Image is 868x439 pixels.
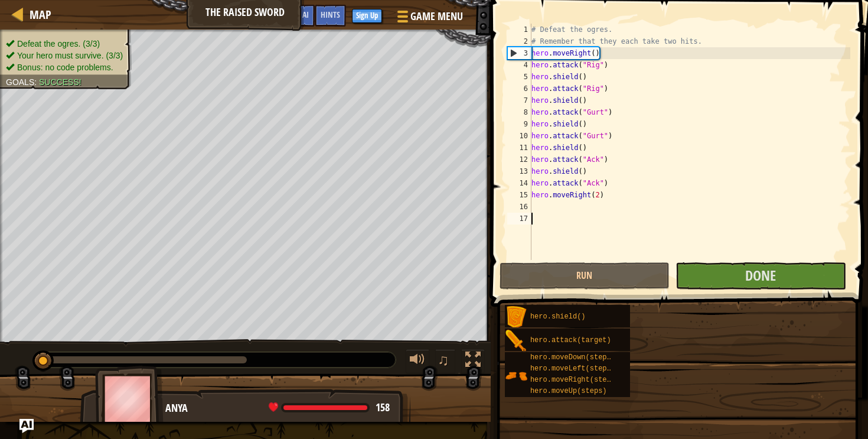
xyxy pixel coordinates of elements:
span: Hints [321,9,340,20]
button: Game Menu [388,5,470,32]
button: Toggle fullscreen [461,349,485,373]
div: 13 [507,165,531,177]
div: 9 [507,118,531,130]
a: Map [24,6,51,22]
div: 17 [507,213,531,225]
span: Your hero must survive. (3/3) [17,51,123,60]
div: 8 [507,106,531,118]
li: Defeat the ogres. [6,38,123,50]
span: ♫ [438,351,449,369]
img: portrait.png [505,306,527,329]
img: portrait.png [505,365,527,387]
span: 158 [376,400,390,415]
span: : [34,77,39,87]
button: Ask AI [19,419,34,433]
div: 11 [507,142,531,154]
span: hero.shield() [530,313,586,321]
img: portrait.png [505,330,527,352]
span: Done [745,266,776,285]
li: Your hero must survive. [6,50,123,61]
div: 10 [507,130,531,142]
img: thang_avatar_frame.png [95,366,164,431]
div: Anya [165,401,399,416]
li: Bonus: no code problems. [6,61,123,73]
div: 1 [507,24,531,35]
span: Defeat the ogres. (3/3) [17,39,100,48]
div: 5 [507,71,531,83]
div: 15 [507,189,531,201]
div: 3 [508,47,531,59]
span: hero.attack(target) [530,336,611,344]
div: 14 [507,177,531,189]
span: Bonus: no code problems. [17,63,113,72]
div: 6 [507,83,531,95]
button: Sign Up [352,9,382,23]
span: hero.moveRight(steps) [530,376,619,384]
button: Ask AI [283,5,315,27]
span: hero.moveDown(steps) [530,353,615,362]
span: Ask AI [289,9,309,20]
span: Success! [39,77,81,87]
span: hero.moveLeft(steps) [530,365,615,373]
span: hero.moveUp(steps) [530,387,607,395]
span: Map [30,6,51,22]
button: Adjust volume [406,349,429,373]
span: Goals [6,77,34,87]
button: ♫ [435,349,455,373]
div: 2 [507,35,531,47]
button: Run [500,262,670,290]
div: 4 [507,59,531,71]
div: 7 [507,95,531,106]
button: Done [676,262,846,290]
div: 16 [507,201,531,213]
div: 12 [507,154,531,165]
div: health: 158 / 158 [269,402,390,413]
span: Game Menu [410,9,463,24]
